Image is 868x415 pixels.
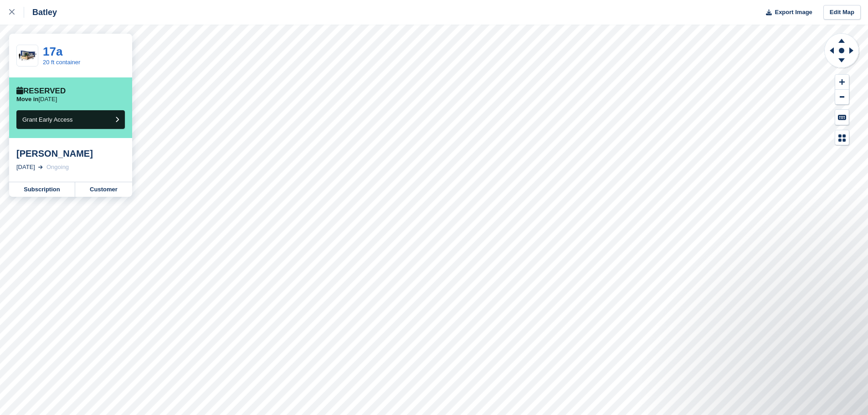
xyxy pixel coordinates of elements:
[43,45,62,58] a: 17a
[75,182,132,197] a: Customer
[835,75,849,90] button: Zoom In
[16,96,57,103] p: [DATE]
[16,96,38,102] span: Move in
[22,116,73,123] span: Grant Early Access
[823,5,861,20] a: Edit Map
[16,87,66,96] div: Reserved
[24,7,57,18] div: Batley
[38,165,43,169] img: arrow-right-light-icn-cde0832a797a2874e46488d9cf13f60e5c3a73dbe684e267c42b8395dfbc2abf.svg
[835,130,849,145] button: Map Legend
[16,148,125,159] div: [PERSON_NAME]
[775,8,812,17] span: Export Image
[17,48,38,64] img: 20-ft-container%20(11).jpg
[835,90,849,105] button: Zoom Out
[16,163,35,172] div: [DATE]
[16,110,125,129] button: Grant Early Access
[9,182,75,197] a: Subscription
[760,5,812,20] button: Export Image
[46,163,69,172] div: Ongoing
[835,110,849,125] button: Keyboard Shortcuts
[43,59,80,66] a: 20 ft container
